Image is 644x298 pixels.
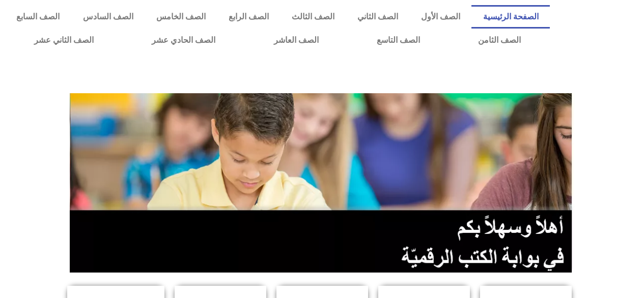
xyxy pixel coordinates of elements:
a: الصف السادس [71,5,145,29]
a: الصف العاشر [245,29,348,52]
a: الصف الثاني [346,5,409,29]
a: الصف الخامس [145,5,217,29]
a: الصف التاسع [348,29,449,52]
a: الصف الثامن [449,29,550,52]
a: الصف الثالث [280,5,346,29]
a: الصف الرابع [217,5,280,29]
a: الصف الثاني عشر [5,29,123,52]
a: الصفحة الرئيسية [471,5,550,29]
a: الصف الحادي عشر [123,29,244,52]
a: الصف السابع [5,5,71,29]
a: الصف الأول [409,5,471,29]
